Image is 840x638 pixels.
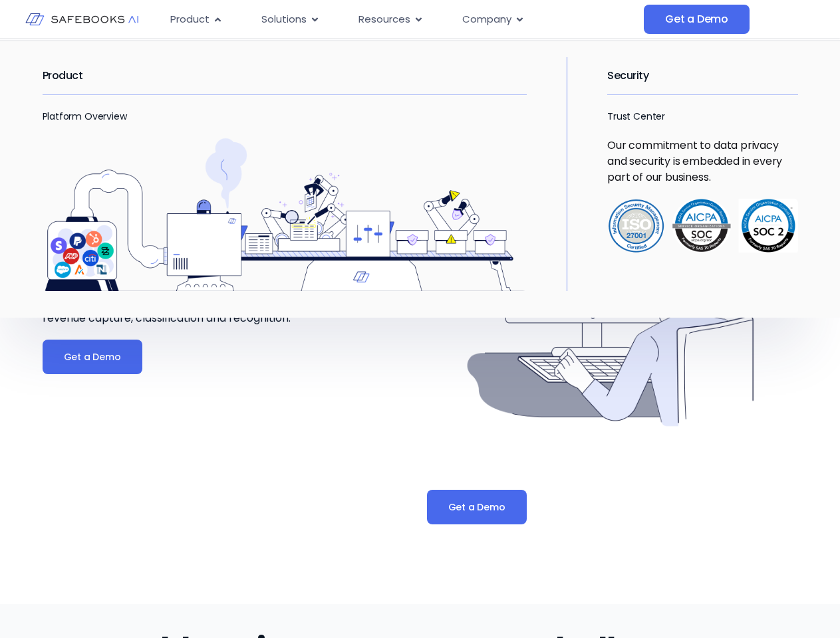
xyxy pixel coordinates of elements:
[358,12,410,27] span: Resources
[43,57,527,94] h2: Product
[607,138,797,185] p: Our commitment to data privacy and security is embedded in every part of our business.
[644,5,750,34] a: Get a Demo
[160,7,644,33] div: Menu Toggle
[170,12,210,27] span: Product
[607,110,665,123] a: Trust Center
[261,12,307,27] span: Solutions
[43,110,127,123] a: Platform Overview
[462,12,511,27] span: Company
[43,340,142,374] a: Get a Demo
[607,57,797,94] h2: Security
[448,500,505,514] span: Get a Demo
[665,13,728,26] span: Get a Demo
[427,490,527,524] a: Get a Demo
[64,350,121,364] span: Get a Demo
[160,7,644,33] nav: Menu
